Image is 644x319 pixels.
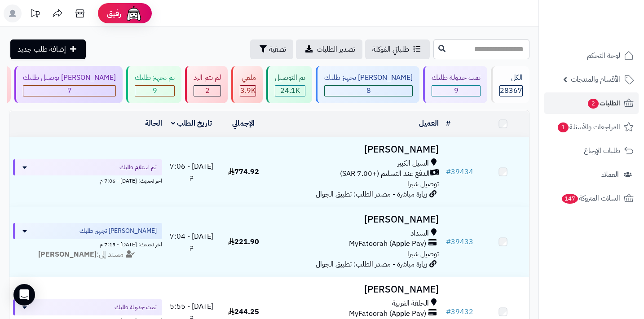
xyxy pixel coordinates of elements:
span: 1 [557,122,569,132]
span: الأقسام والمنتجات [571,73,620,86]
a: #39432 [446,306,473,317]
span: # [446,166,451,177]
h3: [PERSON_NAME] [273,214,439,225]
span: 8 [366,85,371,96]
span: 774.92 [228,166,259,177]
span: زيارة مباشرة - مصدر الطلب: تطبيق الجوال [316,189,427,200]
span: 147 [561,193,578,204]
a: الإجمالي [232,118,255,129]
span: تصدير الطلبات [317,44,355,55]
a: تصدير الطلبات [296,39,362,59]
span: 28367 [500,85,522,96]
a: طلباتي المُوكلة [365,39,430,59]
strong: [PERSON_NAME] [38,249,97,260]
a: العميل [419,118,439,129]
span: [DATE] - 7:04 م [170,231,213,252]
span: رفيق [107,8,121,19]
span: MyFatoorah (Apple Pay) [349,309,426,319]
div: 3875 [240,86,256,96]
a: تحديثات المنصة [24,4,46,25]
div: 2 [194,86,221,96]
button: تصفية [250,39,293,59]
span: طلباتي المُوكلة [372,44,409,55]
div: تم تجهيز طلبك [135,73,175,83]
a: [PERSON_NAME] توصيل طلبك 7 [13,66,124,103]
span: المراجعات والأسئلة [557,121,620,133]
span: الحلقة الغربية [392,298,429,309]
span: [PERSON_NAME] تجهيز طلبك [79,227,157,236]
span: إضافة طلب جديد [18,44,66,55]
div: اخر تحديث: [DATE] - 7:15 م [13,239,162,249]
span: [DATE] - 7:06 م [170,161,213,182]
span: الطلبات [587,97,620,109]
div: 9 [135,86,174,96]
a: تم التوصيل 24.1K [265,66,314,103]
span: 9 [454,85,459,96]
span: السيل الكبير [397,158,429,169]
span: MyFatoorah (Apple Pay) [349,239,426,249]
div: اخر تحديث: [DATE] - 7:06 م [13,175,162,185]
h3: [PERSON_NAME] [273,144,439,155]
span: لوحة التحكم [587,49,620,62]
a: لوحة التحكم [544,45,639,66]
div: الكل [499,73,523,83]
span: الدفع عند التسليم (+7.00 SAR) [340,169,430,179]
span: تم استلام طلبك [119,163,157,172]
a: الحالة [145,118,162,129]
a: تم تجهيز طلبك 9 [124,66,183,103]
h3: [PERSON_NAME] [273,284,439,295]
a: المراجعات والأسئلة1 [544,116,639,138]
div: [PERSON_NAME] توصيل طلبك [23,73,116,83]
a: [PERSON_NAME] تجهيز طلبك 8 [314,66,421,103]
a: الكل28367 [489,66,531,103]
span: 2 [587,98,599,109]
span: 244.25 [228,306,259,317]
a: تاريخ الطلب [171,118,212,129]
a: #39434 [446,166,473,177]
span: زيارة مباشرة - مصدر الطلب: تطبيق الجوال [316,259,427,270]
div: لم يتم الرد [194,73,221,83]
div: 9 [432,86,480,96]
div: 7 [23,86,115,96]
span: العملاء [601,168,619,181]
span: تمت جدولة طلبك [115,303,157,312]
div: Open Intercom Messenger [13,284,35,306]
span: تصفية [269,44,286,55]
div: مسند إلى: [6,249,169,260]
span: السداد [410,228,429,239]
span: 3.9K [240,85,256,96]
div: تمت جدولة طلبك [432,73,481,83]
span: 2 [205,85,210,96]
span: توصيل شبرا [407,249,439,259]
span: # [446,306,451,317]
a: تمت جدولة طلبك 9 [421,66,489,103]
a: الطلبات2 [544,92,639,114]
div: ملغي [240,73,256,83]
img: logo-2.png [583,17,635,36]
span: # [446,236,451,247]
span: 24.1K [280,85,300,96]
span: 221.90 [228,236,259,247]
span: 7 [67,85,72,96]
div: تم التوصيل [275,73,305,83]
div: [PERSON_NAME] تجهيز طلبك [324,73,413,83]
a: العملاء [544,164,639,185]
div: 24080 [275,86,305,96]
a: # [446,118,450,129]
a: طلبات الإرجاع [544,140,639,162]
a: #39433 [446,236,473,247]
span: توصيل شبرا [407,179,439,189]
span: طلبات الإرجاع [584,144,620,157]
div: 8 [325,86,412,96]
img: ai-face.png [125,4,143,22]
span: السلات المتروكة [561,192,620,205]
a: لم يتم الرد 2 [183,66,229,103]
a: ملغي 3.9K [229,66,265,103]
a: السلات المتروكة147 [544,188,639,209]
span: 9 [153,85,157,96]
a: إضافة طلب جديد [10,39,86,59]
